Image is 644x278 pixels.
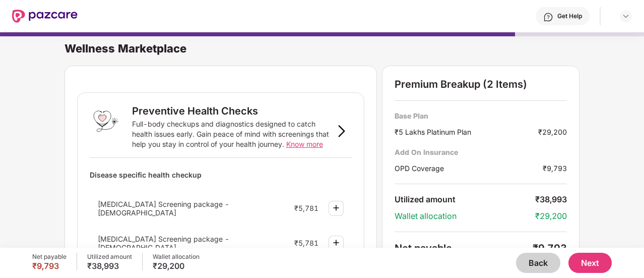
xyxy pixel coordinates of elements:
[395,127,538,137] div: ₹5 Lakhs Platinum Plan
[286,140,323,148] span: Know more
[535,194,567,205] div: ₹38,993
[98,200,229,217] span: [MEDICAL_DATA] Screening package - [DEMOGRAPHIC_DATA]
[395,147,567,157] div: Add On Insurance
[90,105,122,137] img: Preventive Health Checks
[153,261,200,271] div: ₹29,200
[330,202,342,214] img: svg+xml;base64,PHN2ZyBpZD0iUGx1cy0zMngzMiIgeG1sbnM9Imh0dHA6Ly93d3cudzMub3JnLzIwMDAvc3ZnIiB3aWR0aD...
[32,253,67,261] div: Net payable
[395,194,535,205] div: Utilized amount
[294,204,318,212] div: ₹5,781
[516,253,560,273] button: Back
[153,253,200,261] div: Wallet allocation
[395,211,535,221] div: Wallet allocation
[90,166,352,184] div: Disease specific health checkup
[535,211,567,221] div: ₹29,200
[87,261,132,271] div: ₹38,993
[98,235,229,252] span: [MEDICAL_DATA] Screening package - [DEMOGRAPHIC_DATA]
[543,12,553,22] img: svg+xml;base64,PHN2ZyBpZD0iSGVscC0zMngzMiIgeG1sbnM9Imh0dHA6Ly93d3cudzMub3JnLzIwMDAvc3ZnIiB3aWR0aD...
[395,163,543,174] div: OPD Coverage
[622,12,630,20] img: svg+xml;base64,PHN2ZyBpZD0iRHJvcGRvd24tMzJ4MzIiIHhtbG5zPSJodHRwOi8vd3d3LnczLm9yZy8yMDAwL3N2ZyIgd2...
[87,253,132,261] div: Utilized amount
[538,127,567,137] div: ₹29,200
[330,237,342,249] img: svg+xml;base64,PHN2ZyBpZD0iUGx1cy0zMngzMiIgeG1sbnM9Imh0dHA6Ly93d3cudzMub3JnLzIwMDAvc3ZnIiB3aWR0aD...
[32,261,67,271] div: ₹9,793
[543,163,567,174] div: ₹9,793
[395,242,533,254] div: Net payable
[294,239,318,247] div: ₹5,781
[533,242,567,254] div: ₹9,793
[12,10,78,23] img: New Pazcare Logo
[336,125,348,137] img: svg+xml;base64,PHN2ZyB3aWR0aD0iOSIgaGVpZ2h0PSIxNiIgdmlld0JveD0iMCAwIDkgMTYiIGZpbGw9Im5vbmUiIHhtbG...
[557,12,582,20] div: Get Help
[568,253,612,273] button: Next
[395,78,567,90] div: Premium Breakup (2 Items)
[395,111,567,121] div: Base Plan
[65,41,644,55] div: Wellness Marketplace
[132,119,332,149] div: Full-body checkups and diagnostics designed to catch health issues early. Gain peace of mind with...
[132,105,258,117] div: Preventive Health Checks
